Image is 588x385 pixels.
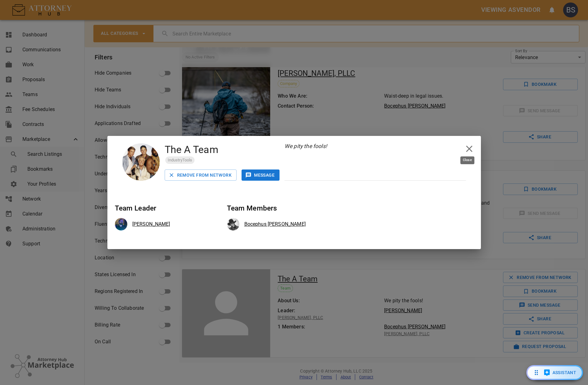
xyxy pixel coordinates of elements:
[460,156,474,164] div: Close
[227,201,327,216] li: Team Members
[165,157,195,163] span: IndustryTools
[115,201,214,216] li: Team Leader
[115,218,127,230] img: 9k=
[244,221,306,227] a: Bocephus [PERSON_NAME]
[461,145,473,152] span: Close
[242,169,280,181] button: Message
[461,141,477,157] button: close
[242,169,280,181] span: Send message
[227,218,239,230] img: AJvcO1OWgagFAAAAAElFTkSuQmCC
[122,143,160,181] img: 9k=
[165,169,237,181] button: Remove From Network
[132,221,170,227] a: [PERSON_NAME]
[285,143,466,149] h6: We pity the fools!
[165,143,218,156] h4: The A Team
